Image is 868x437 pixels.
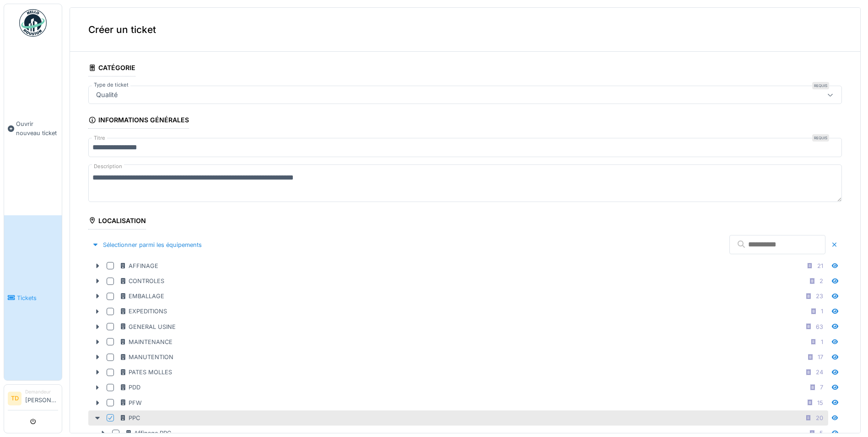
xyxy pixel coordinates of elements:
div: Créer un ticket [70,8,860,52]
div: AFFINAGE [119,262,158,270]
div: 23 [816,292,823,300]
div: GENERAL USINE [119,322,176,331]
div: Requis [812,82,829,89]
a: Tickets [4,215,62,380]
div: PFW [119,399,142,407]
label: Description [92,161,124,172]
div: PDD [119,383,140,392]
li: TD [8,392,22,405]
div: PATES MOLLES [119,368,172,377]
div: Catégorie [88,61,135,76]
div: 2 [819,277,823,285]
span: Ouvrir nouveau ticket [16,120,58,137]
div: PPC [119,414,140,422]
div: Qualité [92,90,121,100]
div: EMBALLAGE [119,292,164,300]
div: Informations générales [88,113,189,129]
a: Ouvrir nouveau ticket [4,42,62,215]
a: TD Demandeur[PERSON_NAME] [8,388,58,410]
li: [PERSON_NAME] [25,388,58,408]
div: 17 [818,353,823,361]
div: Requis [812,134,829,142]
div: 24 [816,368,823,377]
div: MANUTENTION [119,353,173,361]
div: Sélectionner parmi les équipements [88,239,205,251]
div: 7 [820,383,823,392]
img: Badge_color-CXgf-gQk.svg [19,9,47,37]
span: Tickets [17,294,58,302]
label: Type de ticket [92,81,130,89]
div: 20 [816,414,823,422]
div: EXPEDITIONS [119,307,167,316]
div: Demandeur [25,388,58,395]
div: Localisation [88,214,146,229]
label: Titre [92,134,107,142]
div: 15 [817,399,823,407]
div: 21 [817,262,823,270]
div: 1 [821,338,823,346]
div: 63 [816,322,823,331]
div: MAINTENANCE [119,338,173,346]
div: CONTROLES [119,277,164,285]
div: 1 [821,307,823,316]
